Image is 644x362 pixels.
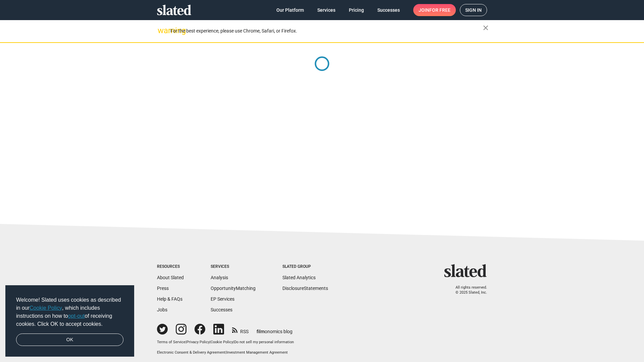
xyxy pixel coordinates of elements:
[157,286,169,291] a: Press
[30,305,62,311] a: Cookie Policy
[482,24,490,32] mat-icon: close
[343,4,369,16] a: Pricing
[157,296,182,302] a: Help & FAQs
[232,324,249,335] a: RSS
[233,340,234,344] span: |
[234,340,294,345] button: Do not sell my personal information
[282,286,328,291] a: DisclosureStatements
[226,350,288,355] a: Investment Management Agreement
[282,264,328,269] div: Slated Group
[157,350,225,355] a: Electronic Consent & Delivery Agreement
[211,340,233,344] a: Cookie Policy
[211,307,232,312] a: Successes
[349,4,364,16] span: Pricing
[312,4,341,16] a: Services
[157,340,185,344] a: Terms of Service
[317,4,335,16] span: Services
[225,350,226,355] span: |
[170,26,483,36] div: For the best experience, please use Chrome, Safari, or Firefox.
[419,4,450,16] span: Join
[5,285,134,357] div: cookieconsent
[377,4,400,16] span: Successes
[185,340,186,344] span: |
[429,4,450,16] span: for free
[16,334,123,346] a: dismiss cookie message
[157,275,184,280] a: About Slated
[448,285,487,295] p: All rights reserved. © 2025 Slated, Inc.
[257,323,292,335] a: filmonomics blog
[282,275,316,280] a: Slated Analytics
[271,4,309,16] a: Our Platform
[465,4,482,16] span: Sign in
[157,307,167,312] a: Jobs
[413,4,456,16] a: Joinfor free
[257,329,265,334] span: film
[211,275,228,280] a: Analysis
[16,296,123,328] span: Welcome! Slated uses cookies as described in our , which includes instructions on how to of recei...
[372,4,405,16] a: Successes
[211,296,234,302] a: EP Services
[210,340,211,344] span: |
[211,264,256,269] div: Services
[158,26,166,35] mat-icon: warning
[68,313,85,319] a: opt-out
[186,340,210,344] a: Privacy Policy
[211,286,256,291] a: OpportunityMatching
[157,264,184,269] div: Resources
[276,4,304,16] span: Our Platform
[460,4,487,16] a: Sign in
